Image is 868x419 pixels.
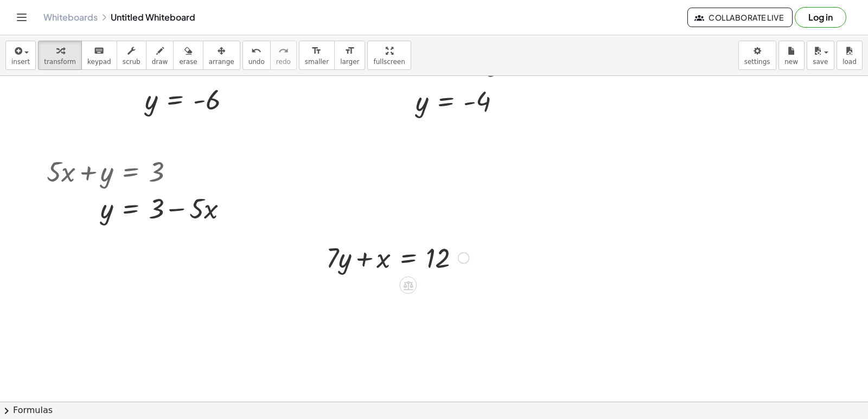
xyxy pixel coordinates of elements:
span: save [813,58,828,66]
button: scrub [117,41,146,70]
div: Apply the same math to both sides of the equation [399,276,417,294]
button: transform [38,41,82,70]
button: settings [738,41,776,70]
span: load [843,58,857,66]
span: scrub [123,58,141,66]
span: erase [179,58,197,66]
button: keyboardkeypad [81,41,117,70]
span: keypad [87,58,111,66]
span: draw [152,58,168,66]
span: new [784,58,798,66]
button: draw [146,41,174,70]
button: format_sizelarger [334,41,365,70]
span: insert [11,58,30,66]
button: load [837,41,863,70]
span: fullscreen [373,58,405,66]
button: new [778,41,805,70]
a: Whiteboards [43,12,98,23]
i: format_size [311,44,322,57]
button: save [807,41,834,70]
button: erase [173,41,203,70]
span: redo [276,58,291,66]
span: larger [340,58,359,66]
i: format_size [344,44,355,57]
i: undo [251,44,261,57]
button: Log in [795,7,846,28]
i: redo [278,44,289,57]
button: fullscreen [367,41,411,70]
button: redoredo [270,41,297,70]
button: arrange [203,41,240,70]
button: insert [5,41,36,70]
i: keyboard [94,44,104,57]
button: Toggle navigation [13,9,30,26]
span: settings [744,58,770,66]
button: undoundo [242,41,271,70]
span: arrange [209,58,234,66]
button: Collaborate Live [687,8,793,27]
span: smaller [305,58,329,66]
span: undo [248,58,265,66]
button: format_sizesmaller [299,41,335,70]
span: transform [44,58,76,66]
span: Collaborate Live [697,12,783,22]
